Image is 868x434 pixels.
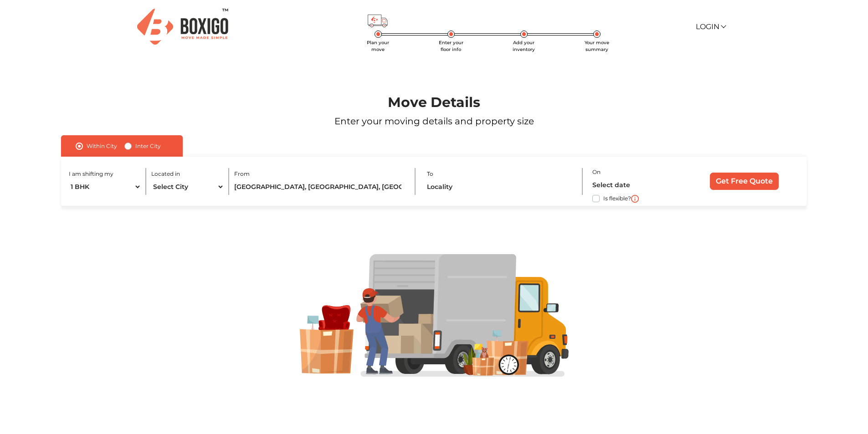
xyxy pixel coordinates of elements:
[427,179,573,195] input: Locality
[151,170,180,178] label: Located in
[592,168,601,176] label: On
[592,177,678,193] input: Select date
[69,170,113,178] label: I am shifting my
[513,40,535,52] span: Add your inventory
[696,22,725,31] a: Login
[234,170,250,178] label: From
[87,141,117,152] label: Within City
[631,195,639,203] img: i
[710,173,779,190] input: Get Free Quote
[234,179,405,195] input: Locality
[135,141,161,152] label: Inter City
[603,193,631,203] label: Is flexible?
[137,9,228,45] img: Boxigo
[439,40,463,52] span: Enter your floor info
[35,94,833,111] h1: Move Details
[585,40,609,52] span: Your move summary
[35,114,833,128] p: Enter your moving details and property size
[427,170,433,178] label: To
[367,40,389,52] span: Plan your move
